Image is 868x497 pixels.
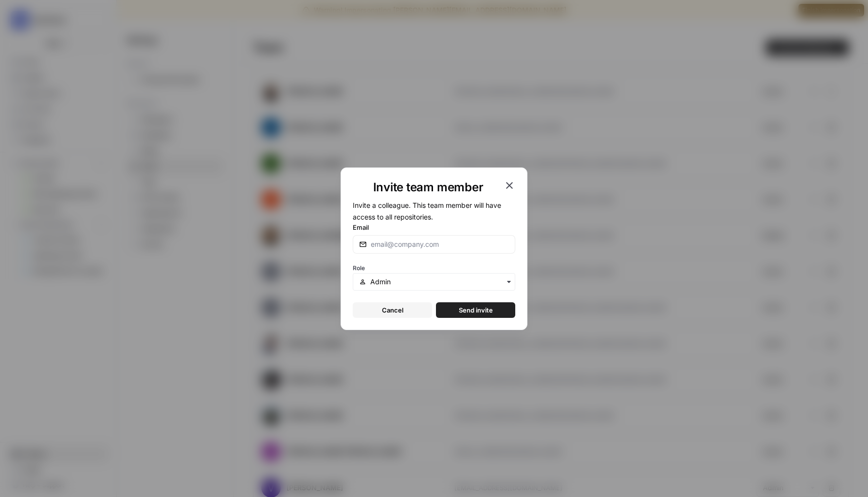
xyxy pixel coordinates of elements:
[371,239,509,249] input: email@company.com
[353,264,365,272] span: Role
[370,277,509,287] input: Admin
[436,302,515,318] button: Send invite
[353,222,515,232] label: Email
[353,201,501,221] span: Invite a colleague. This team member will have access to all repositories.
[382,305,403,315] span: Cancel
[353,180,504,195] h1: Invite team member
[353,302,432,318] button: Cancel
[459,305,493,315] span: Send invite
